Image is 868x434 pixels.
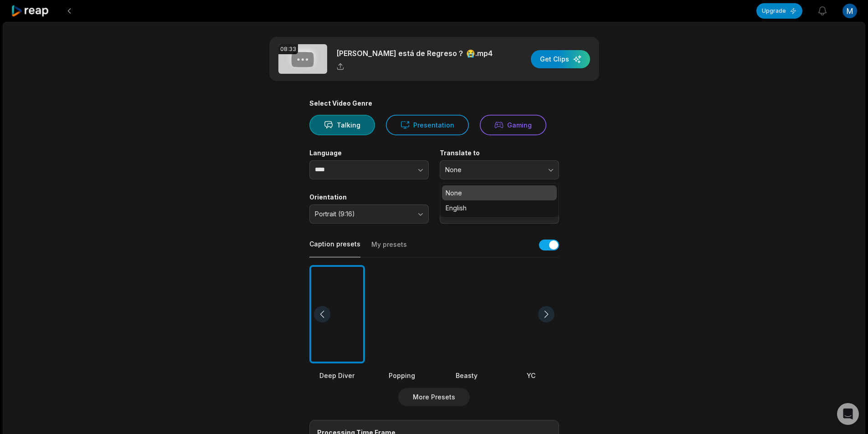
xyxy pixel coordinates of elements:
div: Select Video Genre [309,99,559,107]
div: Popping [374,371,430,380]
div: Beasty [439,371,494,380]
p: English [446,203,553,213]
div: 08:33 [278,44,298,54]
button: None [440,160,559,179]
button: Gaming [480,115,546,135]
p: [PERSON_NAME] está de Regreso？ 😭.mp4 [336,48,493,59]
label: Translate to [440,149,559,157]
button: Presentation [386,115,469,135]
div: Open Intercom Messenger [837,403,859,425]
button: My presets [371,240,407,257]
label: Language [309,149,429,157]
button: Talking [309,115,375,135]
div: YC [503,371,559,380]
button: Upgrade [756,3,802,19]
label: Orientation [309,193,429,201]
div: Deep Diver [309,371,365,380]
span: None [445,166,541,174]
button: Caption presets [309,240,360,257]
p: None [446,188,553,198]
span: Portrait (9:16) [315,210,411,218]
button: Portrait (9:16) [309,204,429,224]
div: None [440,183,559,218]
button: Get Clips [531,50,590,68]
button: More Presets [398,388,470,406]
